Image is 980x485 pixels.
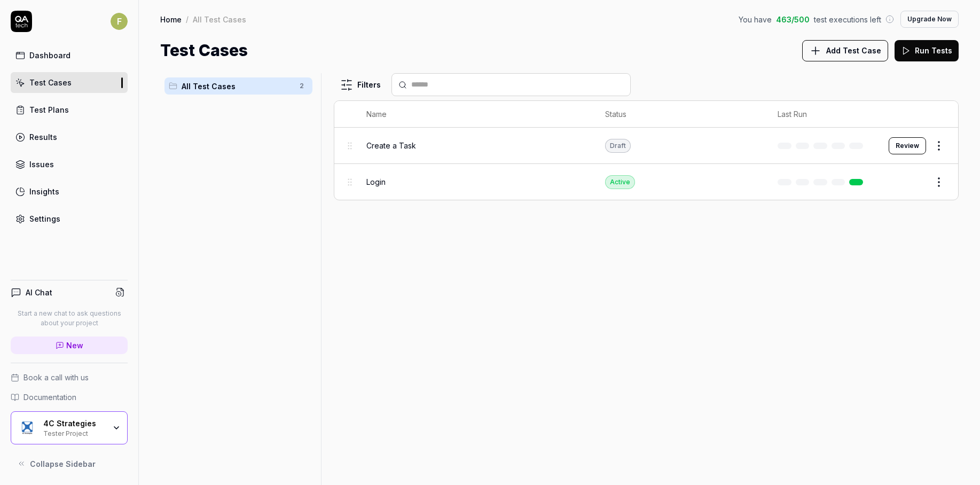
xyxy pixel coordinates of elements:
button: F [111,11,128,32]
div: Draft [605,139,631,153]
span: Login [366,176,386,187]
span: Book a call with us [23,372,89,383]
div: Active [605,175,635,189]
span: Create a Task [366,140,416,151]
div: Settings [29,213,60,224]
th: Last Run [767,101,878,128]
button: Review [889,137,926,154]
div: / [186,14,189,25]
a: Test Cases [11,72,128,93]
button: Run Tests [895,40,959,61]
button: 4C Strategies Logo4C StrategiesTester Project [11,411,128,444]
span: You have [739,14,772,25]
button: Upgrade Now [900,11,959,28]
a: Issues [11,154,128,175]
th: Name [356,101,594,128]
a: Documentation [11,392,128,403]
a: Book a call with us [11,372,128,383]
span: All Test Cases [182,81,293,92]
div: Test Cases [29,77,72,88]
div: Tester Project [43,428,105,437]
span: Add Test Case [826,45,881,56]
div: Test Plans [29,104,69,115]
h4: AI Chat [26,287,52,298]
span: test executions left [814,14,881,25]
div: Dashboard [29,50,70,61]
a: Dashboard [11,45,128,66]
tr: LoginActive [334,164,958,200]
button: Collapse Sidebar [11,453,128,474]
div: Issues [29,159,54,170]
th: Status [594,101,767,128]
div: Insights [29,186,59,197]
div: Results [29,131,57,143]
button: Filters [334,74,387,96]
span: 2 [295,80,308,92]
span: New [66,340,83,351]
a: Settings [11,208,128,229]
span: F [111,13,128,30]
a: Insights [11,181,128,202]
p: Start a new chat to ask questions about your project [11,309,128,328]
img: 4C Strategies Logo [18,418,37,437]
a: Home [160,14,182,25]
div: All Test Cases [193,14,246,25]
a: New [11,337,128,354]
h1: Test Cases [160,38,248,62]
span: Collapse Sidebar [30,458,96,470]
span: 463 / 500 [776,14,810,25]
div: 4C Strategies [43,419,105,428]
span: Documentation [23,392,76,403]
button: Add Test Case [802,40,888,61]
a: Results [11,127,128,147]
tr: Create a TaskDraftReview [334,128,958,164]
a: Test Plans [11,99,128,120]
